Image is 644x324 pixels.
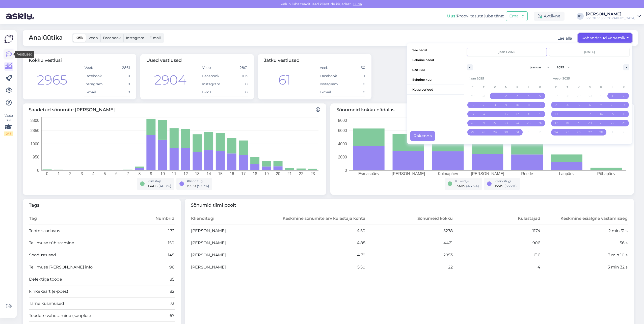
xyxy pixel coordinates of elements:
[596,100,607,110] button: 7
[523,91,534,100] button: 4
[453,225,541,237] td: 1174
[191,249,278,261] td: [PERSON_NAME]
[138,249,174,261] td: 145
[618,100,629,110] button: 9
[29,58,62,63] span: Kokku vestlusi
[472,100,473,110] span: 6
[138,213,174,225] th: Numbrid
[555,119,558,128] span: 17
[467,83,478,91] span: E
[278,225,366,237] td: 4.50
[89,36,98,40] span: Veeb
[407,85,464,94] span: Kogu periood
[69,172,71,176] tspan: 2
[127,172,129,176] tspan: 7
[618,91,629,100] button: 2
[573,110,584,119] button: 12
[471,110,474,119] span: 13
[622,110,625,119] span: 16
[489,100,501,110] button: 8
[596,119,607,128] button: 21
[516,128,519,137] span: 31
[523,100,534,110] button: 11
[504,184,517,188] span: ( 53.7 %)
[264,58,300,63] span: Jätku vestlused
[562,100,573,110] button: 4
[501,119,512,128] button: 23
[611,110,614,119] span: 15
[562,110,573,119] button: 11
[489,119,501,128] button: 22
[478,119,490,128] button: 21
[4,34,14,44] img: Askly Logo
[541,213,628,225] th: Keskmine esialgne vastamisaeg
[148,184,157,188] span: 13405
[467,110,478,119] button: 13
[534,119,546,128] button: 26
[191,261,278,273] td: [PERSON_NAME]
[554,128,558,137] span: 24
[578,33,632,43] button: Kohandatud vahemik
[494,110,496,119] span: 15
[438,172,458,176] tspan: Kolmapäev
[523,83,534,91] span: L
[4,113,13,136] div: Vaata siia
[338,118,347,122] tspan: 8000
[453,237,541,249] td: 906
[467,48,547,56] input: Early
[366,261,453,273] td: 22
[517,91,518,100] span: 3
[225,72,248,80] td: 103
[299,172,303,176] tspan: 22
[310,172,315,176] tspan: 23
[103,36,121,40] span: Facebook
[366,249,453,261] td: 2953
[407,75,464,85] button: Eelmine kuu
[539,91,541,100] span: 5
[471,119,474,128] span: 20
[607,110,618,119] button: 15
[29,285,138,298] td: kinkekaart (e-poes)
[512,91,523,100] button: 3
[183,172,188,176] tspan: 12
[504,128,508,137] span: 30
[573,119,584,128] button: 19
[597,172,615,176] tspan: Pühapäev
[278,261,366,273] td: 5.50
[512,100,523,110] button: 10
[202,80,225,88] td: Instagram
[30,118,39,122] tspan: 3800
[467,128,478,137] button: 27
[600,110,603,119] span: 14
[453,249,541,261] td: 616
[366,225,453,237] td: 5278
[534,83,546,91] span: P
[611,100,613,110] span: 8
[407,65,464,75] span: See kuu
[495,184,503,188] span: 15519
[501,110,512,119] button: 16
[197,184,209,188] span: ( 53.7 %)
[467,100,478,110] button: 6
[30,142,39,146] tspan: 1900
[527,119,530,128] span: 25
[191,225,278,237] td: [PERSON_NAME]
[138,237,174,249] td: 150
[501,83,512,91] span: N
[607,119,618,128] button: 22
[466,184,479,188] span: ( 46.3 %)
[467,119,478,128] button: 20
[506,11,528,21] button: Emailid
[319,80,342,88] td: Instagram
[453,261,541,273] td: 4
[577,110,580,119] span: 12
[493,128,497,137] span: 29
[611,119,614,128] span: 22
[501,128,512,137] button: 30
[453,213,541,225] th: Külastajad
[126,36,144,40] span: Instagram
[225,88,248,96] td: 0
[278,70,291,90] div: 61
[84,88,107,96] td: E-mail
